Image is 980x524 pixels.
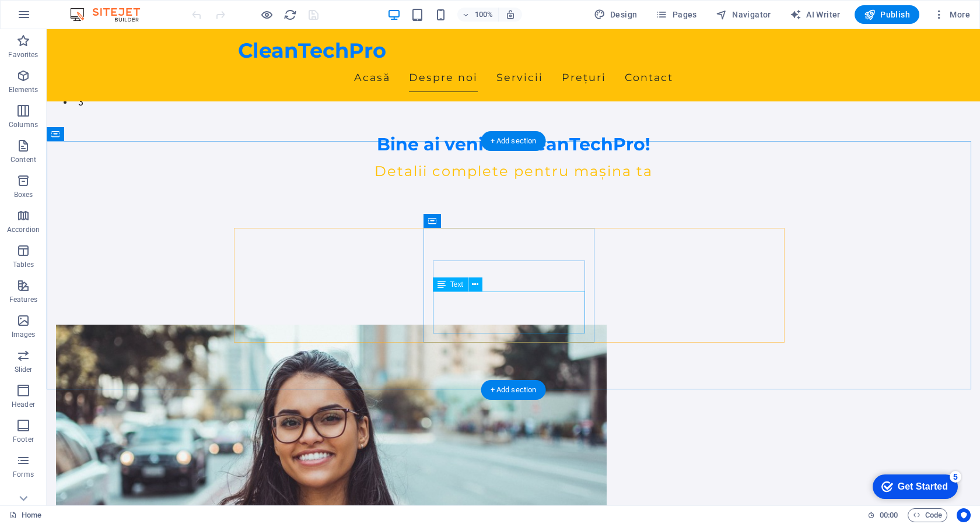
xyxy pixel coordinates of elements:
button: Click here to leave preview mode and continue editing [260,8,274,22]
p: Slider [15,365,33,374]
button: AI Writer [785,5,845,24]
p: Forms [13,470,34,479]
p: Content [10,155,36,164]
div: Get Started [34,13,85,23]
span: Text [450,281,463,288]
p: Columns [9,120,38,129]
p: Features [9,295,37,304]
i: On resize automatically adjust zoom level to fit chosen device. [505,9,516,20]
span: More [933,9,970,20]
p: Tables [13,260,34,269]
h6: 100% [475,8,494,22]
i: Reload page [283,8,297,22]
span: Navigator [716,9,771,20]
div: 5 [86,2,98,14]
span: : [888,511,890,519]
span: 00 00 [880,508,898,522]
span: Publish [864,9,910,20]
p: Elements [9,85,38,94]
a: Click to cancel selection. Double-click to open Pages [9,508,41,522]
button: More [929,5,975,24]
button: Code [908,508,947,522]
span: Design [594,9,638,20]
p: Accordion [7,225,40,234]
span: Code [913,508,942,522]
span: Pages [656,9,696,20]
p: Header [12,400,35,409]
button: Pages [651,5,701,24]
img: Editor Logo [67,8,155,22]
div: + Add section [481,131,546,151]
button: Usercentrics [957,508,971,522]
div: + Add section [481,380,546,400]
span: AI Writer [790,9,841,20]
h6: Session time [867,508,898,522]
div: Design (Ctrl+Alt+Y) [589,5,642,24]
button: Design [589,5,642,24]
p: Images [12,330,36,339]
button: 100% [457,8,499,22]
button: Publish [855,5,919,24]
p: Footer [13,435,34,444]
button: Navigator [711,5,776,24]
p: Favorites [8,50,38,59]
div: Get Started 5 items remaining, 0% complete [9,6,94,30]
p: Boxes [14,190,33,199]
button: reload [283,8,297,22]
